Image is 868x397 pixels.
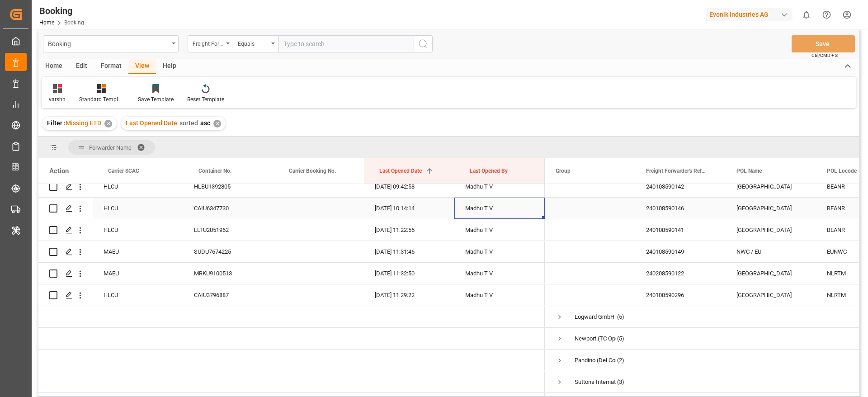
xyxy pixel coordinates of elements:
[726,284,816,306] div: [GEOGRAPHIC_DATA]
[635,284,726,306] div: 240108590296
[38,59,69,74] div: Home
[94,59,128,74] div: Format
[617,307,624,327] span: (5)
[188,35,233,52] button: open menu
[556,168,571,174] span: Group
[39,4,84,18] div: Booking
[49,167,69,175] div: Action
[183,219,274,241] div: LLTU2051962
[816,5,837,25] button: Help Center
[200,119,210,127] span: asc
[93,198,183,219] div: HLCU
[38,219,545,241] div: Press SPACE to select this row.
[575,307,616,327] div: Logward GmbH & Co. KG
[414,35,433,52] button: search button
[183,241,274,262] div: SUDU7674225
[379,168,422,174] span: Last Opened Date
[726,241,816,262] div: NWC / EU
[364,241,454,262] div: [DATE] 11:31:46
[38,350,545,371] div: Press SPACE to select this row.
[38,263,545,284] div: Press SPACE to select this row.
[126,119,177,127] span: Last Opened Date
[454,219,545,241] div: Madhu T V
[575,328,616,349] div: Newport (TC Operator)
[646,168,707,174] span: Freight Forwarder's Reference No.
[93,176,183,197] div: HLCU
[454,263,545,284] div: Madhu T V
[47,119,66,127] span: Filter :
[575,372,616,392] div: Suttons International Ltd.
[138,95,174,104] div: Save Template
[69,59,94,74] div: Edit
[108,168,139,174] span: Carrier SCAC
[278,35,414,52] input: Type to search
[233,35,278,52] button: open menu
[38,284,545,306] div: Press SPACE to select this row.
[726,219,816,241] div: [GEOGRAPHIC_DATA]
[617,350,624,371] span: (2)
[454,176,545,197] div: Madhu T V
[364,263,454,284] div: [DATE] 11:32:50
[183,263,274,284] div: MRKU9100513
[213,120,221,128] div: ✕
[156,59,183,74] div: Help
[238,38,269,48] div: Equals
[38,176,545,198] div: Press SPACE to select this row.
[364,284,454,306] div: [DATE] 11:29:22
[575,350,616,371] div: Pandino (Del Corona / ITX)
[635,198,726,219] div: 240108590146
[736,168,762,174] span: POL Name
[796,5,816,25] button: show 0 new notifications
[43,35,179,52] button: open menu
[289,168,336,174] span: Carrier Booking No.
[93,241,183,262] div: MAEU
[454,241,545,262] div: Madhu T V
[635,176,726,197] div: 240108590142
[179,119,198,127] span: sorted
[792,35,855,52] button: Save
[454,198,545,219] div: Madhu T V
[187,95,224,104] div: Reset Template
[128,59,156,74] div: View
[364,198,454,219] div: [DATE] 10:14:14
[827,168,857,174] span: POL Locode
[93,263,183,284] div: MAEU
[635,263,726,284] div: 240208590122
[364,176,454,197] div: [DATE] 09:42:58
[104,120,112,128] div: ✕
[79,95,124,104] div: Standard Templates
[49,95,66,104] div: varshh
[635,241,726,262] div: 240108590149
[183,284,274,306] div: CAIU3796887
[706,6,796,23] button: Evonik Industries AG
[198,168,231,174] span: Container No.
[39,19,54,26] a: Home
[726,198,816,219] div: [GEOGRAPHIC_DATA]
[617,372,624,392] span: (3)
[706,8,793,21] div: Evonik Industries AG
[48,38,169,49] div: Booking
[38,306,545,328] div: Press SPACE to select this row.
[66,119,101,127] span: Missing ETD
[811,52,838,59] span: Ctrl/CMD + S
[364,219,454,241] div: [DATE] 11:22:55
[726,176,816,197] div: [GEOGRAPHIC_DATA]
[617,328,624,349] span: (5)
[183,198,274,219] div: CAIU6347730
[93,284,183,306] div: HLCU
[38,328,545,350] div: Press SPACE to select this row.
[38,198,545,219] div: Press SPACE to select this row.
[726,263,816,284] div: [GEOGRAPHIC_DATA]
[635,219,726,241] div: 240108590141
[470,168,508,174] span: Last Opened By
[93,219,183,241] div: HLCU
[38,371,545,393] div: Press SPACE to select this row.
[193,38,223,48] div: Freight Forwarder's Reference No.
[38,241,545,263] div: Press SPACE to select this row.
[454,284,545,306] div: Madhu T V
[183,176,274,197] div: HLBU1392805
[89,144,132,151] span: Forwarder Name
